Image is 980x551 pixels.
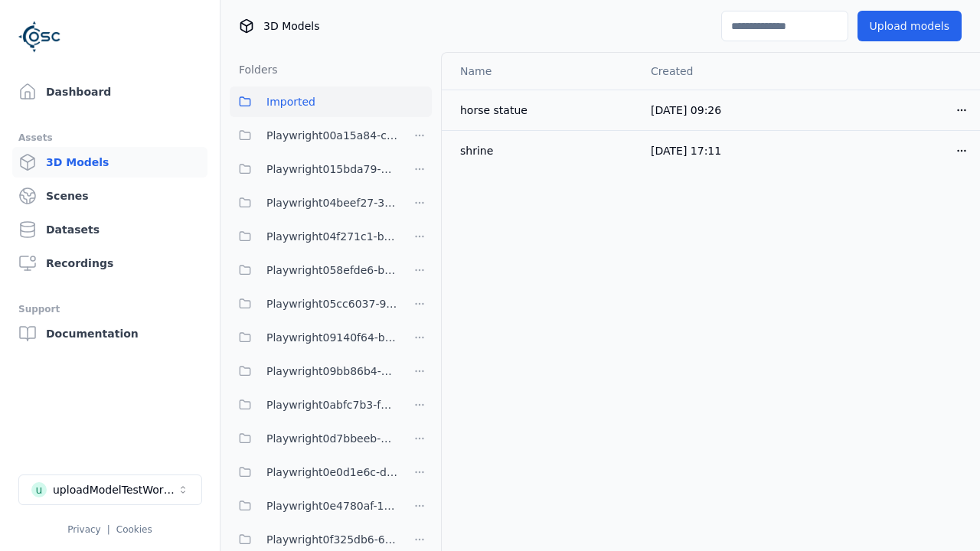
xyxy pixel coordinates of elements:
span: 3D Models [263,18,319,34]
button: Playwright0e0d1e6c-db5a-4244-b424-632341d2c1b4 [230,457,398,487]
span: Playwright09bb86b4-7f88-4a8f-8ea8-a4c9412c995e [266,362,398,380]
button: Imported [230,86,432,117]
a: Documentation [12,318,207,349]
button: Upload models [857,11,962,41]
span: Imported [266,93,315,111]
span: Playwright058efde6-b032-4363-91b7-49175d678812 [266,261,398,279]
button: Playwright04beef27-33ad-4b39-a7ba-e3ff045e7193 [230,187,398,218]
span: Playwright0e0d1e6c-db5a-4244-b424-632341d2c1b4 [266,463,398,481]
a: Dashboard [12,77,207,107]
span: Playwright04beef27-33ad-4b39-a7ba-e3ff045e7193 [266,194,398,212]
button: Playwright09140f64-bfed-4894-9ae1-f5b1e6c36039 [230,322,398,353]
span: [DATE] 09:26 [651,104,721,116]
img: Logo [18,15,61,58]
span: Playwright05cc6037-9b74-4704-86c6-3ffabbdece83 [266,295,398,313]
a: Recordings [12,248,207,279]
div: uploadModelTestWorkspace [53,482,177,497]
button: Playwright05cc6037-9b74-4704-86c6-3ffabbdece83 [230,289,398,319]
span: | [107,524,110,535]
button: Select a workspace [18,474,202,505]
a: Cookies [116,524,152,535]
button: Playwright0e4780af-1c2a-492e-901c-6880da17528a [230,491,398,521]
span: Playwright00a15a84-c398-4ef4-9da8-38c036397b1e [266,126,398,145]
a: Privacy [67,524,100,535]
th: Created [639,53,809,90]
span: Playwright09140f64-bfed-4894-9ae1-f5b1e6c36039 [266,328,398,347]
h3: Folders [230,62,278,77]
div: horse statue [460,103,626,118]
button: Playwright058efde6-b032-4363-91b7-49175d678812 [230,255,398,285]
div: u [31,482,47,497]
button: Playwright0abfc7b3-fdbd-438a-9097-bdc709c88d01 [230,390,398,420]
button: Playwright015bda79-70a0-409c-99cb-1511bab16c94 [230,154,398,184]
button: Playwright00a15a84-c398-4ef4-9da8-38c036397b1e [230,120,398,151]
a: Scenes [12,181,207,211]
span: Playwright04f271c1-b936-458c-b5f6-36ca6337f11a [266,227,398,246]
span: [DATE] 17:11 [651,145,721,157]
span: Playwright015bda79-70a0-409c-99cb-1511bab16c94 [266,160,398,178]
span: Playwright0f325db6-6c4b-4947-9a8f-f4487adedf2c [266,530,398,549]
button: Playwright09bb86b4-7f88-4a8f-8ea8-a4c9412c995e [230,356,398,386]
div: shrine [460,143,626,158]
a: 3D Models [12,147,207,178]
span: Playwright0d7bbeeb-1921-41c6-b931-af810e4ce19a [266,429,398,448]
div: Support [18,300,201,318]
span: Playwright0e4780af-1c2a-492e-901c-6880da17528a [266,497,398,515]
span: Playwright0abfc7b3-fdbd-438a-9097-bdc709c88d01 [266,396,398,414]
button: Playwright04f271c1-b936-458c-b5f6-36ca6337f11a [230,221,398,252]
a: Datasets [12,214,207,245]
th: Name [442,53,639,90]
button: Playwright0d7bbeeb-1921-41c6-b931-af810e4ce19a [230,423,398,454]
div: Assets [18,129,201,147]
